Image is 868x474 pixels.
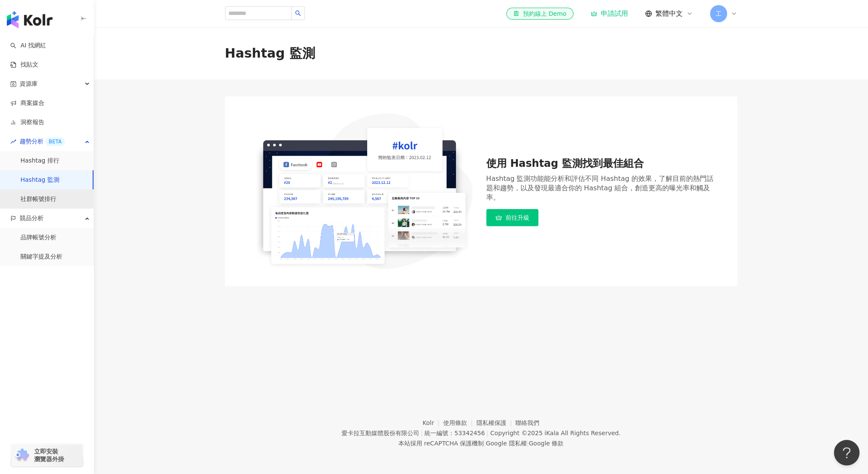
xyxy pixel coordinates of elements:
a: 隱私權保護 [476,419,516,426]
span: 競品分析 [20,209,44,228]
a: 找貼文 [10,61,38,69]
div: BETA [45,137,65,146]
div: Hashtag 監測 [225,44,315,62]
a: Hashtag 排行 [20,157,59,165]
a: Hashtag 監測 [20,176,59,184]
span: 繁體中文 [655,9,683,18]
a: Google 條款 [529,440,564,447]
img: 使用 Hashtag 監測找到最佳組合 [242,113,476,269]
span: | [484,440,486,447]
a: 社群帳號排行 [20,195,56,204]
a: 預約線上 Demo [506,8,573,20]
span: 前往升級 [506,214,529,221]
div: Hashtag 監測功能能分析和評估不同 Hashtag 的效果，了解目前的熱門話題和趨勢，以及發現最適合你的 Hashtag 組合，創造更高的曝光率和觸及率。 [486,174,720,202]
a: 申請試用 [590,9,628,18]
div: Copyright © 2025 All Rights Reserved. [490,430,620,436]
span: 趨勢分析 [20,132,65,151]
a: iKala [544,430,559,436]
a: 前往升級 [486,209,538,226]
iframe: Help Scout Beacon - Open [834,440,859,465]
img: chrome extension [14,448,30,462]
span: search [295,10,301,16]
a: searchAI 找網紅 [10,41,46,50]
a: 商案媒合 [10,99,44,108]
a: Google 隱私權 [486,440,527,447]
div: 統一編號：53342456 [424,430,485,436]
span: rise [10,139,16,145]
a: 關鍵字提及分析 [20,253,62,261]
div: 預約線上 Demo [513,9,566,18]
a: chrome extension立即安裝 瀏覽器外掛 [11,444,83,467]
span: 資源庫 [20,74,38,93]
a: 聯絡我們 [515,419,539,426]
span: | [421,430,423,436]
span: | [527,440,529,447]
span: 立即安裝 瀏覽器外掛 [34,448,64,463]
a: 洞察報告 [10,118,44,127]
div: 使用 Hashtag 監測找到最佳組合 [486,157,720,171]
img: logo [7,11,53,28]
a: 品牌帳號分析 [20,233,56,242]
span: 本站採用 reCAPTCHA 保護機制 [398,438,564,448]
span: | [486,430,488,436]
div: 愛卡拉互動媒體股份有限公司 [341,430,419,436]
a: 使用條款 [443,419,476,426]
span: 工 [716,9,722,18]
a: Kolr [423,419,443,426]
